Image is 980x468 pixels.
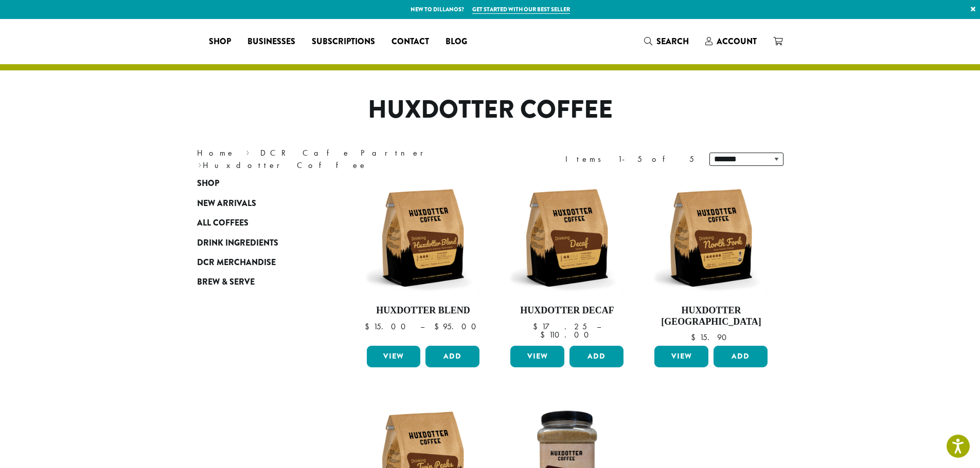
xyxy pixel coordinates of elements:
a: Shop [197,174,320,193]
img: Huxdotter-Coffee-North-Fork-12oz-Web.jpg [652,179,770,297]
a: DCR Merchandise [197,253,320,272]
span: Shop [197,177,219,190]
span: Drink Ingredients [197,237,278,250]
a: Huxdotter Decaf [508,179,626,342]
a: Get started with our best seller [472,5,570,14]
span: $ [691,332,700,343]
span: › [246,143,250,159]
bdi: 110.00 [540,329,594,340]
div: Items 1-5 of 5 [565,153,694,165]
bdi: 15.90 [691,332,732,343]
img: Huxdotter-Coffee-Huxdotter-Blend-12oz-Web.jpg [364,179,482,297]
span: Account [717,35,757,47]
nav: Breadcrumb [197,147,475,172]
a: All Coffees [197,213,320,233]
span: New Arrivals [197,197,256,210]
button: Add [569,346,623,367]
a: Brew & Serve [197,272,320,292]
span: Contact [391,35,429,48]
button: Add [425,346,479,367]
span: Businesses [247,35,295,48]
a: New Arrivals [197,194,320,213]
span: – [420,321,424,332]
img: Huxdotter-Coffee-Decaf-12oz-Web.jpg [508,179,626,297]
a: View [367,346,421,367]
a: Shop [201,33,239,50]
h4: Huxdotter Decaf [508,305,626,316]
span: DCR Merchandise [197,256,276,269]
a: View [510,346,564,367]
bdi: 15.00 [365,321,411,332]
span: $ [365,321,373,332]
a: Home [197,147,235,158]
h1: Huxdotter Coffee [189,95,791,125]
span: Search [656,35,689,47]
h4: Huxdotter Blend [364,305,483,316]
a: View [654,346,708,367]
span: $ [540,329,549,340]
span: Subscriptions [312,35,375,48]
bdi: 95.00 [434,321,481,332]
span: Shop [209,35,231,48]
span: $ [533,321,542,332]
a: Drink Ingredients [197,233,320,252]
span: › [198,156,202,172]
a: Huxdotter [GEOGRAPHIC_DATA] $15.90 [652,179,770,342]
span: – [597,321,601,332]
span: Brew & Serve [197,276,255,289]
bdi: 17.25 [533,321,587,332]
a: Huxdotter Blend [364,179,483,342]
button: Add [714,346,768,367]
span: All Coffees [197,217,248,230]
h4: Huxdotter [GEOGRAPHIC_DATA] [652,305,770,327]
a: DCR Cafe Partner [260,147,431,158]
span: $ [434,321,443,332]
span: Blog [446,35,467,48]
a: Search [636,33,697,50]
